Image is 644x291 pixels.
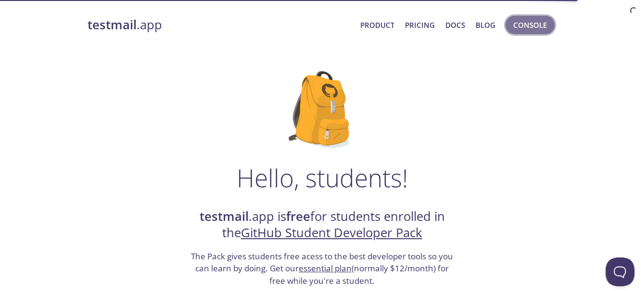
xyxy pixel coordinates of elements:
[445,19,465,31] a: Docs
[241,224,422,241] a: GitHub Student Developer Pack
[360,19,394,31] a: Product
[200,208,249,225] strong: testmail
[237,163,408,192] h1: Hello, students!
[476,19,495,31] a: Blog
[286,208,310,225] strong: free
[606,257,634,286] iframe: Help Scout Beacon - Open
[88,16,137,33] strong: testmail
[513,19,547,31] span: Console
[299,263,352,274] a: essential plan
[289,71,355,148] img: github-student-backpack.png
[404,19,434,31] a: Pricing
[88,17,353,33] a: testmail.app
[505,16,555,34] button: Console
[190,208,455,242] h2: .app is for students enrolled in the
[190,250,455,287] h3: The Pack gives students free acess to the best developer tools so you can learn by doing. Get our...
